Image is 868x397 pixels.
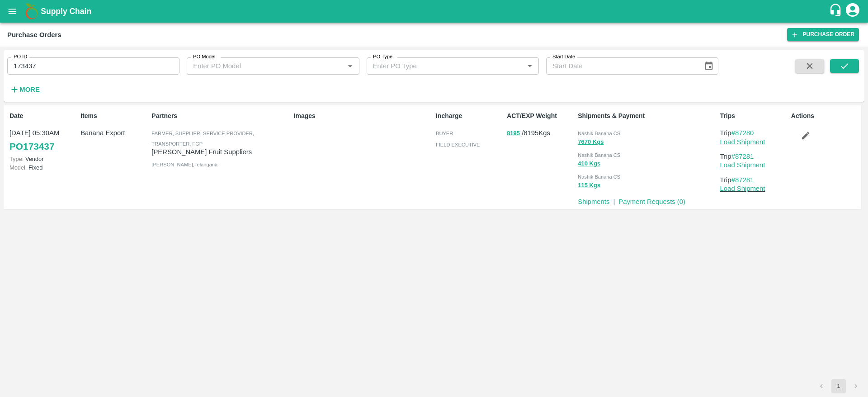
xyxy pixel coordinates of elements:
button: 8195 [507,128,520,139]
span: Nashik Banana CS [578,131,620,136]
img: logo [23,2,41,20]
p: Banana Export [80,128,148,138]
p: Date [9,111,77,121]
span: field executive [436,142,480,147]
button: 7670 Kgs [578,137,604,147]
p: Trip [720,151,788,161]
button: Choose date [700,57,717,75]
button: open drawer [2,1,23,22]
input: Start Date [546,57,697,75]
p: Images [294,111,432,121]
button: 115 Kgs [578,180,600,191]
a: PO173437 [9,138,54,155]
b: Supply Chain [41,7,91,16]
a: Load Shipment [720,161,765,169]
p: Shipments & Payment [578,111,716,121]
p: Trip [720,128,788,138]
label: PO Type [373,53,392,61]
span: Type: [9,156,24,162]
strong: More [19,86,40,93]
input: Enter PO Type [369,60,509,72]
p: Vendor [9,155,77,163]
p: / 8195 Kgs [507,128,574,138]
p: [DATE] 05:30AM [9,128,77,138]
label: PO ID [14,53,27,61]
a: #87281 [731,176,754,184]
label: PO Model [193,53,216,61]
p: Trips [720,111,788,121]
div: Purchase Orders [7,29,61,41]
span: buyer [436,131,453,136]
button: Open [524,60,536,72]
div: account of current user [844,2,861,21]
span: [PERSON_NAME] , Telangana [151,162,217,167]
p: Fixed [9,163,77,172]
a: Purchase Order [787,28,859,41]
a: #87281 [731,153,754,160]
a: Load Shipment [720,138,765,146]
div: customer-support [829,3,844,19]
input: Enter PO Model [189,60,330,72]
span: Model: [9,164,27,171]
p: Incharge [436,111,503,121]
p: [PERSON_NAME] Fruit Suppliers [151,147,290,157]
span: Nashik Banana CS [578,152,620,158]
a: #87280 [731,129,754,137]
a: Shipments [578,198,609,205]
p: Items [80,111,148,121]
button: page 1 [831,379,846,393]
a: Load Shipment [720,185,765,192]
button: More [7,82,42,97]
nav: pagination navigation [813,379,864,393]
p: Actions [791,111,859,121]
p: ACT/EXP Weight [507,111,574,121]
a: Payment Requests (0) [618,198,685,205]
p: Trip [720,175,788,185]
span: Farmer, Supplier, Service Provider, Transporter, FGP [151,131,254,146]
a: Supply Chain [41,5,829,18]
input: Enter PO ID [7,57,179,75]
div: | [609,193,615,207]
button: 410 Kgs [578,159,600,169]
p: Partners [151,111,290,121]
span: Nashik Banana CS [578,174,620,180]
label: Start Date [552,53,575,61]
button: Open [344,60,356,72]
